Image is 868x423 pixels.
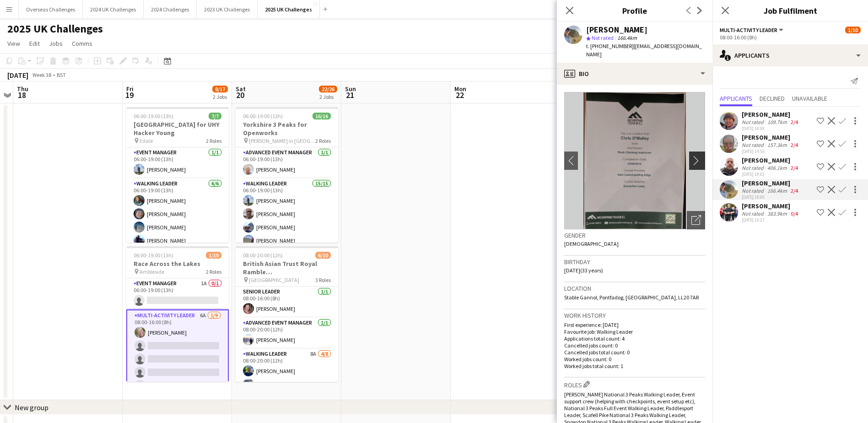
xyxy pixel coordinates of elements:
[564,335,705,342] p: Applications total count: 4
[720,27,777,33] span: Multi-Activity Leader
[791,187,798,194] app-skills-label: 2/4
[712,44,868,66] div: Applicants
[586,43,634,49] span: t. [PHONE_NUMBER]
[586,43,702,58] span: | [EMAIL_ADDRESS][DOMAIN_NAME]
[564,284,705,293] h3: Location
[126,147,229,179] app-card-role: Event Manager1/106:00-19:00 (13h)[PERSON_NAME]
[197,0,258,18] button: 2023 UK Challenges
[742,171,800,177] div: [DATE] 18:02
[742,179,800,187] div: [PERSON_NAME]
[313,113,331,119] span: 16/16
[742,156,800,164] div: [PERSON_NAME]
[26,38,43,49] a: Edit
[592,34,614,41] span: Not rated
[126,260,229,268] h3: Race Across the Lakes
[742,217,800,223] div: [DATE] 10:27
[7,70,28,80] div: [DATE]
[126,246,229,382] app-job-card: 06:00-19:00 (13h)1/10Race Across the Lakes Ambleside2 RolesEvent Manager1A0/106:00-19:00 (13h) Mu...
[126,179,229,279] app-card-role: Walking Leader6/606:00-19:00 (13h)[PERSON_NAME][PERSON_NAME][PERSON_NAME][PERSON_NAME]
[134,252,173,259] span: 06:00-19:00 (13h)
[15,403,49,412] div: New group
[564,258,705,266] h3: Birthday
[742,133,800,141] div: [PERSON_NAME]
[126,278,229,309] app-card-role: Event Manager1A0/106:00-19:00 (13h)
[249,277,299,283] span: [GEOGRAPHIC_DATA]
[564,356,705,363] p: Worked jobs count: 0
[742,119,766,125] div: Not rated
[564,363,705,369] p: Worked jobs total count: 1
[344,90,356,100] span: 21
[236,107,338,243] app-job-card: 06:00-19:00 (13h)16/16Yorkshire 3 Peaks for Openworks [PERSON_NAME] in [GEOGRAPHIC_DATA]2 RolesAd...
[453,90,466,100] span: 22
[564,240,619,247] span: [DEMOGRAPHIC_DATA]
[319,86,337,92] span: 22/26
[586,26,647,34] div: [PERSON_NAME]
[564,349,705,356] p: Cancelled jobs total count: 0
[345,85,356,93] span: Sun
[712,5,868,16] h3: Job Fulfilment
[564,328,705,335] p: Favourite job: Walking Leader
[742,202,800,210] div: [PERSON_NAME]
[742,141,766,148] div: Not rated
[144,0,197,18] button: 2024 Challenges
[760,95,785,102] span: Declined
[243,252,283,259] span: 08:00-20:00 (12h)
[4,38,24,49] a: View
[742,187,766,194] div: Not rated
[30,71,53,78] span: Week 38
[315,137,331,144] span: 2 Roles
[766,119,789,125] div: 109.7km
[243,113,283,119] span: 06:00-19:00 (13h)
[564,380,705,389] h3: Roles
[72,39,92,48] span: Comms
[213,93,227,100] div: 2 Jobs
[16,90,28,100] span: 18
[206,137,221,144] span: 2 Roles
[557,5,712,16] h3: Profile
[564,92,705,229] img: Crew avatar or photo
[315,277,331,283] span: 3 Roles
[134,113,173,119] span: 06:00-19:00 (13h)
[564,267,603,274] span: [DATE] (33 years)
[212,86,228,92] span: 8/17
[249,137,315,144] span: [PERSON_NAME] in [GEOGRAPHIC_DATA]
[236,287,338,318] app-card-role: Senior Leader1/108:00-16:00 (8h)[PERSON_NAME]
[720,95,752,102] span: Applicants
[126,120,229,137] h3: [GEOGRAPHIC_DATA] for UHY Hacker Young
[766,210,789,217] div: 383.9km
[791,164,798,171] app-skills-label: 2/4
[742,194,800,200] div: [DATE] 19:00
[564,342,705,349] p: Cancelled jobs count: 0
[766,187,789,194] div: 166.4km
[315,252,331,259] span: 6/10
[126,85,134,93] span: Fri
[687,211,705,229] div: Open photos pop-in
[557,63,712,85] div: Bio
[7,22,103,36] h1: 2025 UK Challenges
[720,27,785,33] button: Multi-Activity Leader
[206,268,221,275] span: 2 Roles
[236,147,338,179] app-card-role: Advanced Event Manager1/106:00-19:00 (13h)[PERSON_NAME]
[83,0,144,18] button: 2024 UK Challenges
[236,120,338,137] h3: Yorkshire 3 Peaks for Openworks
[564,231,705,239] h3: Gender
[742,110,800,119] div: [PERSON_NAME]
[19,0,83,18] button: Overseas Challenges
[564,294,699,301] span: Stable Gannol, Pontfadog, [GEOGRAPHIC_DATA], LL20 7AR
[126,107,229,243] app-job-card: 06:00-19:00 (13h)7/7[GEOGRAPHIC_DATA] for UHY Hacker Young Edale2 RolesEvent Manager1/106:00-19:0...
[742,164,766,171] div: Not rated
[29,39,40,48] span: Edit
[258,0,320,18] button: 2025 UK Challenges
[792,95,827,102] span: Unavailable
[742,125,800,131] div: [DATE] 18:08
[791,119,798,125] app-skills-label: 2/4
[564,321,705,328] p: First experience: [DATE]
[791,210,798,217] app-skills-label: 0/4
[236,85,246,93] span: Sat
[766,141,789,148] div: 157.3km
[140,268,164,275] span: Ambleside
[564,311,705,320] h3: Work history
